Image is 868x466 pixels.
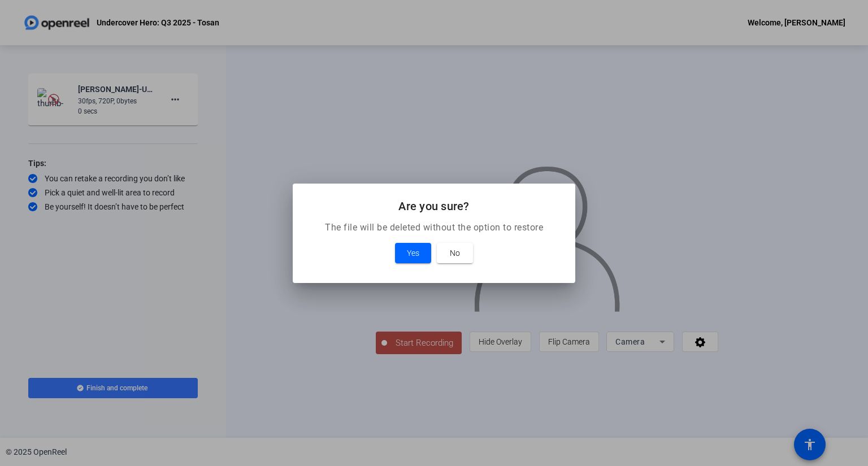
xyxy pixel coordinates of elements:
span: No [450,246,460,260]
span: Yes [407,246,419,260]
button: No [437,243,473,263]
button: Yes [395,243,431,263]
p: The file will be deleted without the option to restore [306,221,562,234]
h2: Are you sure? [306,197,562,215]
